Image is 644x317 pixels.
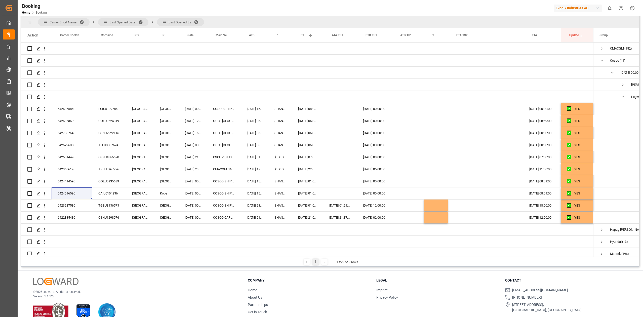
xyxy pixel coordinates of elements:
[92,212,126,223] div: CSNU1298076
[376,288,388,292] a: Imprint
[207,212,240,223] div: COSCO CAPRICORN
[22,2,47,10] div: Booking
[268,187,292,199] div: SHANGHAI PT
[532,33,537,37] span: ETA
[292,212,323,223] div: [DATE] 21:00:00
[52,175,92,187] div: 6424414590
[292,139,323,151] div: [DATE] 05:30:00
[248,288,257,292] a: Home
[574,103,587,115] div: YES
[92,139,126,151] div: TLLU3337624
[248,295,262,299] a: About Us
[92,115,126,127] div: OOLU0524319
[207,163,240,175] div: CMACGM SAINT GERMAIN
[268,200,292,211] div: SHANGHAI PT
[574,188,587,199] div: YES
[126,212,154,223] div: [GEOGRAPHIC_DATA]
[569,33,583,37] span: Update Last Opened By
[574,115,587,127] div: YES
[248,303,268,307] a: Partnerships
[21,67,593,79] div: Press SPACE to select this row.
[21,139,593,151] div: Press SPACE to select this row.
[92,163,126,175] div: TRHU3967776
[292,200,323,211] div: [DATE] 01:00:00
[126,103,154,115] div: [GEOGRAPHIC_DATA]
[292,163,323,175] div: [DATE] 22:00:00
[357,151,392,163] div: [DATE] 08:00:00
[248,310,267,314] a: Get in Touch
[268,175,292,187] div: SHANGHAI PT
[621,67,643,78] div: [DATE] 00:00:00
[60,33,82,37] span: Carrier Booking No.
[126,163,154,175] div: [GEOGRAPHIC_DATA]
[574,176,587,187] div: YES
[301,33,306,37] span: ETA TS1
[21,163,593,175] div: Press SPACE to select this row.
[52,115,92,127] div: 6426963690
[154,151,179,163] div: [GEOGRAPHIC_DATA] [GEOGRAPHIC_DATA]
[154,115,179,127] div: [GEOGRAPHIC_DATA]
[574,164,587,175] div: YES
[33,294,235,299] p: Version 1.1.127
[21,151,593,163] div: Press SPACE to select this row.
[357,163,392,175] div: [DATE] 05:00:00
[432,33,437,37] span: 2. Transshipment Port Locode & Name
[268,163,292,175] div: [GEOGRAPHIC_DATA] ([GEOGRAPHIC_DATA])
[357,175,392,187] div: [DATE] 00:00:00
[179,151,207,163] div: [DATE] 21:14:00
[620,55,625,66] span: (41)
[622,236,628,248] span: (13)
[357,127,392,139] div: [DATE] 00:00:00
[400,33,412,37] span: ATD TS1
[179,127,207,139] div: [DATE] 15:48:00
[52,163,92,175] div: 6423666120
[512,288,568,293] span: [EMAIL_ADDRESS][DOMAIN_NAME]
[523,151,561,163] div: [DATE] 07:00:00
[240,212,268,223] div: [DATE] 21:59:53
[21,224,593,236] div: Press SPACE to select this row.
[610,248,621,260] div: Maersk
[610,55,619,66] div: Cosco
[33,290,235,294] p: © 2025 Logward. All rights reserved.
[240,139,268,151] div: [DATE] 06:44:34
[179,163,207,175] div: [DATE] 23:56:00
[92,187,126,199] div: CAIU6104236
[312,259,319,265] div: 1
[376,278,499,283] h3: Legal
[126,151,154,163] div: [GEOGRAPHIC_DATA]
[92,175,126,187] div: OOLU0935639
[268,103,292,115] div: SHANGHAI PT
[216,33,230,37] span: Main Vessel and Vessel Imo
[92,200,126,211] div: TGBU3136573
[126,115,154,127] div: [GEOGRAPHIC_DATA]
[21,200,593,212] div: Press SPACE to select this row.
[179,200,207,211] div: [DATE] 00:00:00
[277,33,281,37] span: 1. Transshipment Port Locode & Name
[292,103,323,115] div: [DATE] 08:00:00
[512,295,542,300] span: [PHONE_NUMBER]
[179,115,207,127] div: [DATE] 12:11:00
[92,151,126,163] div: CSNU1355670
[357,212,392,223] div: [DATE] 02:00:00
[154,200,179,211] div: [GEOGRAPHIC_DATA]
[336,260,358,265] div: 1 to 9 of 9 rows
[154,103,179,115] div: [GEOGRAPHIC_DATA]
[610,43,624,54] div: CMACGM
[154,212,179,223] div: [GEOGRAPHIC_DATA]
[179,139,207,151] div: [DATE] 00:00:00
[523,187,561,199] div: [DATE] 08:59:00
[179,175,207,187] div: [DATE] 00:00:00
[554,5,602,12] div: Evonik Industries AG
[574,151,587,163] div: YES
[268,127,292,139] div: SHANGHAI PT
[292,187,323,199] div: [DATE] 01:00:00
[52,187,92,199] div: 6424696590
[169,20,191,24] span: Last Opened By
[52,139,92,151] div: 6426725080
[179,103,207,115] div: [DATE] 00:00:00
[505,278,627,283] h3: Contact
[574,139,587,151] div: YES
